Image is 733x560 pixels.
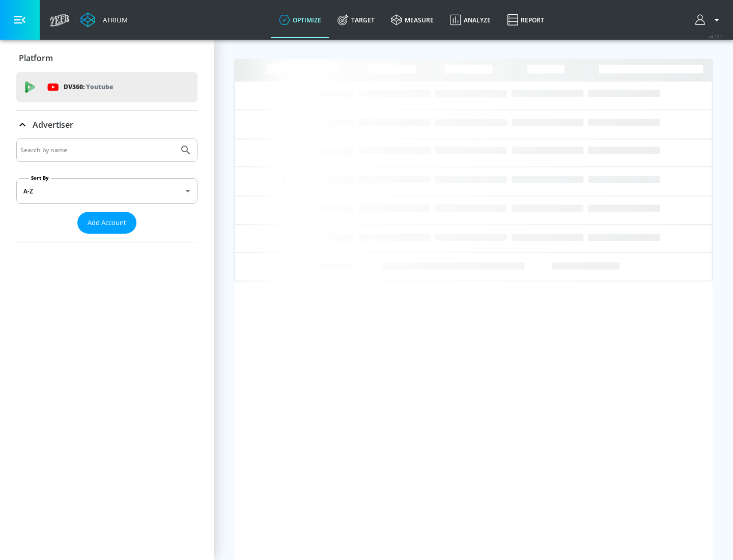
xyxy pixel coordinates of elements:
[499,2,552,38] a: Report
[16,44,198,72] div: Platform
[33,119,73,130] p: Advertiser
[16,138,198,242] div: Advertiser
[86,81,113,92] p: Youtube
[329,2,383,38] a: Target
[99,15,128,24] div: Atrium
[64,81,113,93] p: DV360:
[442,2,499,38] a: Analyze
[16,234,198,242] nav: list of Advertiser
[80,12,128,27] a: Atrium
[29,175,51,181] label: Sort By
[16,110,198,139] div: Advertiser
[271,2,329,38] a: optimize
[20,144,175,157] input: Search by name
[709,34,723,39] span: v 4.22.2
[16,72,198,102] div: DV360: Youtube
[88,217,126,229] span: Add Account
[16,178,198,204] div: A-Z
[77,212,136,234] button: Add Account
[19,52,53,64] p: Platform
[383,2,442,38] a: measure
